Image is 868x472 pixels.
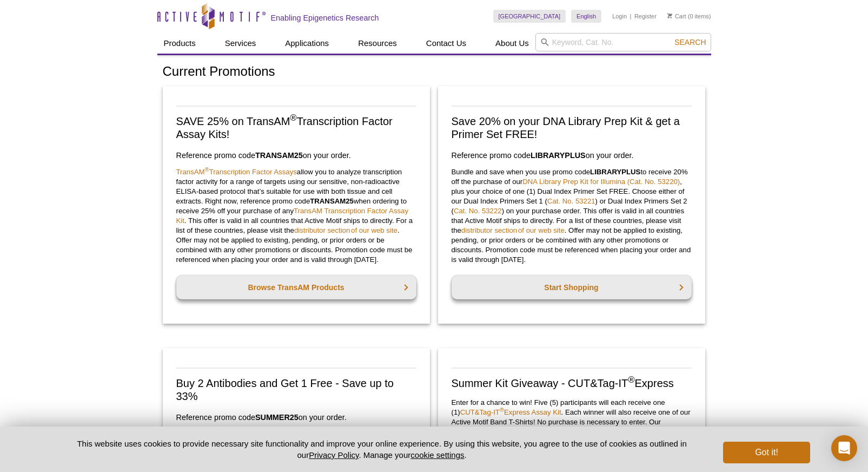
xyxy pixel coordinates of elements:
[634,12,657,20] a: Register
[410,450,464,460] button: cookie settings
[667,13,672,18] img: Your Cart
[723,442,810,463] button: Got it!
[176,168,297,176] a: TransAM®Transcription Factor Assays
[667,12,686,20] a: Cart
[176,276,416,299] a: Browse TransAM Products
[831,435,857,461] div: Open Intercom Messenger
[218,33,263,54] a: Services
[454,207,502,215] a: Cat. No. 53222
[205,166,209,173] sup: ®
[420,33,473,54] a: Contact Us
[255,151,303,160] strong: TRANSAM25
[452,276,692,299] a: Start Shopping
[309,450,359,460] a: Privacy Policy
[452,377,692,390] h2: Summer Kit Giveaway - CUT&Tag-IT Express
[452,398,692,447] p: Enter for a chance to win! Five (5) participants will each receive one (1) . Each winner will als...
[630,10,632,23] li: |
[58,438,706,461] p: This website uses cookies to provide necessary site functionality and improve your online experie...
[157,33,202,54] a: Products
[176,149,416,162] h3: Reference promo code on your order.
[452,149,692,162] h3: Reference promo code on your order.
[279,33,335,54] a: Applications
[310,197,354,205] strong: TRANSAM25
[294,226,397,234] a: distributor section of our web site
[535,33,711,51] input: Keyword, Cat. No.
[176,368,416,369] img: Save on Antibodies
[163,64,706,80] h1: Current Promotions
[612,12,627,20] a: Login
[493,10,566,23] a: [GEOGRAPHIC_DATA]
[489,33,535,54] a: About Us
[531,151,586,160] strong: LIBRARYPLUS
[628,375,634,385] sup: ®
[452,167,692,265] p: Bundle and save when you use promo code to receive 20% off the purchase of our , plus your choice...
[460,408,561,416] a: CUT&Tag-IT®Express Assay Kit
[667,10,711,23] li: (0 items)
[255,413,299,422] strong: SUMMER25
[547,197,595,205] a: Cat. No. 53221
[176,167,416,265] p: allow you to analyze transcription factor activity for a range of targets using our sensitive, no...
[271,13,379,23] h2: Enabling Epigenetics Research
[352,33,403,54] a: Resources
[176,106,416,107] img: Save on TransAM
[452,368,692,369] img: CUT&Tag-IT Express Giveaway
[674,38,706,47] span: Search
[461,226,565,234] a: distributor section of our web site
[500,407,504,413] sup: ®
[176,411,416,424] h3: Reference promo code on your order.
[671,37,709,47] button: Search
[590,168,640,176] strong: LIBRARYPLUS
[522,178,680,186] a: DNA Library Prep Kit for Illumina (Cat. No. 53220)
[176,115,416,141] h2: SAVE 25% on TransAM Transcription Factor Assay Kits!
[571,10,601,23] a: English
[452,106,692,107] img: Save on our DNA Library Prep Kit
[290,113,296,123] sup: ®
[452,115,692,141] h2: Save 20% on your DNA Library Prep Kit & get a Primer Set FREE!
[176,377,416,403] h2: Buy 2 Antibodies and Get 1 Free - Save up to 33%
